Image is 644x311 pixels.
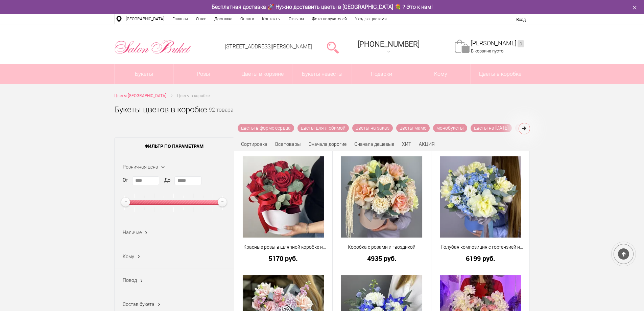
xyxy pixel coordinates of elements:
a: Розы [174,64,233,84]
span: Цветы в коробке [177,93,210,98]
a: Главная [168,14,192,24]
a: Голубая композиция с гортензией и розами [436,244,525,251]
a: Доставка [210,14,236,24]
span: В корзине пусто [471,48,503,53]
a: Контакты [258,14,285,24]
a: [PHONE_NUMBER] [354,38,424,57]
div: Бесплатная доставка 🚀 Нужно доставить цветы в [GEOGRAPHIC_DATA] 💐 ? Это к нам! [109,3,535,10]
a: цветы на заказ [352,124,393,132]
a: Цветы в коробке [471,64,530,84]
a: Подарки [352,64,411,84]
span: Наличие [123,230,142,235]
small: 92 товара [209,108,233,124]
label: От [123,177,128,184]
a: [PERSON_NAME] [471,40,524,47]
span: Сортировка [241,141,267,147]
span: Кому [411,64,470,84]
img: Голубая композиция с гортензией и розами [440,156,521,238]
a: Все товары [275,141,301,147]
h1: Букеты цветов в коробке [114,104,207,116]
a: Сначала дешевые [354,141,394,147]
a: Вход [516,17,526,22]
img: Красные розы в шляпной коробке и зелень [243,156,324,238]
a: цветы для любимой [297,124,349,132]
span: Розничная цена [123,164,158,170]
a: Отзывы [285,14,308,24]
label: До [164,177,170,184]
a: 6199 руб. [436,255,525,262]
a: Оплата [236,14,258,24]
a: Цветы [GEOGRAPHIC_DATA] [114,92,166,99]
img: Коробка с розами и гвоздикой [341,156,422,238]
a: монобукеты [433,124,467,132]
a: 4935 руб. [337,255,427,262]
span: Состав букета [123,302,154,307]
a: О нас [192,14,210,24]
a: цветы в форме сердца [238,124,294,132]
a: цветы маме [396,124,430,132]
a: Коробка с розами и гвоздикой [337,244,427,251]
a: Цветы в корзине [233,64,292,84]
span: Фильтр по параметрам [115,138,234,155]
a: цветы учителю [515,124,555,132]
a: Уход за цветами [351,14,391,24]
a: [GEOGRAPHIC_DATA] [122,14,168,24]
ins: 0 [518,40,524,47]
a: Букеты [115,64,174,84]
img: Цветы Нижний Новгород [114,38,192,56]
span: Цветы [GEOGRAPHIC_DATA] [114,93,166,98]
span: Кому [123,254,134,259]
a: ХИТ [402,141,411,147]
a: 5170 руб. [239,255,328,262]
a: цветы на [DATE] [471,124,512,132]
a: Букеты невесты [292,64,352,84]
a: Сначала дорогие [309,141,347,147]
a: [STREET_ADDRESS][PERSON_NAME] [225,43,312,50]
a: Красные розы в шляпной коробке и зелень [239,244,328,251]
span: [PHONE_NUMBER] [358,40,420,48]
span: Повод [123,277,137,283]
a: Фото получателей [308,14,351,24]
a: АКЦИЯ [419,141,435,147]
